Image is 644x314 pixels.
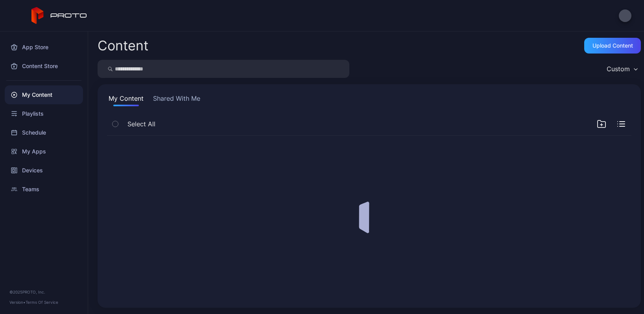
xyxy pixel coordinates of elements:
[5,104,83,123] a: Playlists
[5,142,83,161] a: My Apps
[5,180,83,199] a: Teams
[98,39,148,52] div: Content
[26,300,58,305] a: Terms Of Service
[592,42,633,49] div: Upload Content
[5,161,83,180] a: Devices
[107,94,145,106] button: My Content
[127,119,155,129] span: Select All
[5,57,83,76] a: Content Store
[9,289,78,295] div: © 2025 PROTO, Inc.
[603,60,641,78] button: Custom
[5,85,83,104] a: My Content
[9,300,26,305] span: Version •
[607,65,630,73] div: Custom
[5,123,83,142] a: Schedule
[5,38,83,57] a: App Store
[584,38,641,54] button: Upload Content
[151,94,202,106] button: Shared With Me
